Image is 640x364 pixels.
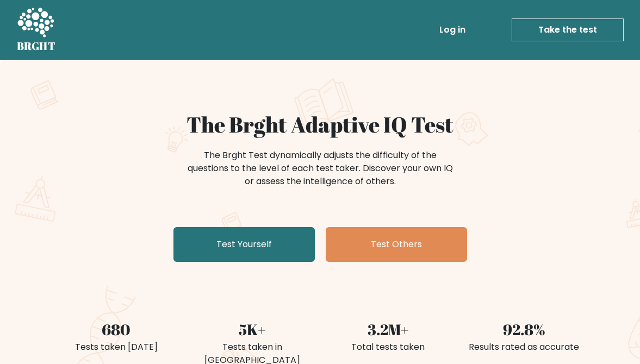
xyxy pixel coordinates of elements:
a: BRGHT [17,4,56,55]
h5: BRGHT [17,40,56,53]
div: 680 [55,318,178,341]
a: Test Yourself [173,227,315,262]
div: 5K+ [191,318,314,341]
h1: The Brght Adaptive IQ Test [55,112,586,138]
div: Results rated as accurate [463,341,586,354]
div: 92.8% [463,318,586,341]
a: Take the test [512,18,624,41]
div: Total tests taken [327,341,450,354]
div: 3.2M+ [327,318,450,341]
a: Log in [435,19,470,41]
a: Test Others [326,227,467,262]
div: Tests taken [DATE] [55,341,178,354]
div: The Brght Test dynamically adjusts the difficulty of the questions to the level of each test take... [184,149,456,188]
